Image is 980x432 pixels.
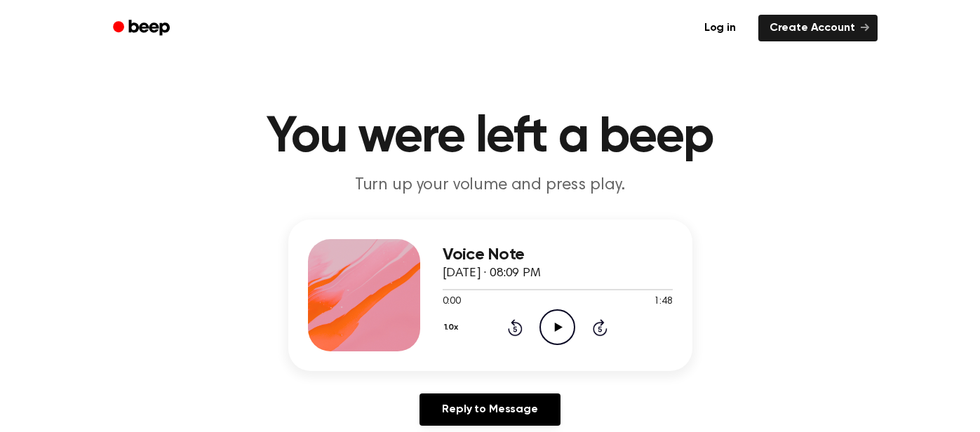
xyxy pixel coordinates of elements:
[443,245,673,264] h3: Voice Note
[654,295,672,309] span: 1:48
[443,267,541,280] span: [DATE] · 08:09 PM
[758,15,878,41] a: Create Account
[221,174,760,197] p: Turn up your volume and press play.
[103,15,182,42] a: Beep
[131,112,850,163] h1: You were left a beep
[419,393,560,426] a: Reply to Message
[443,295,461,309] span: 0:00
[690,12,750,44] a: Log in
[443,316,464,339] button: 1.0x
